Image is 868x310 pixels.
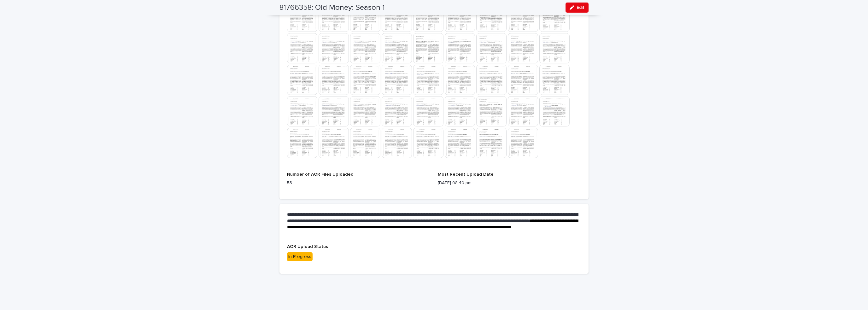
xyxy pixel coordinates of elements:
span: Most Recent Upload Date [438,172,494,177]
span: Number of AOR Files Uploaded [287,172,354,177]
span: Edit [577,5,584,10]
span: AOR Upload Status [287,244,328,249]
div: In Progress [287,252,313,261]
p: [DATE] 08:40 pm [438,180,581,186]
p: 53 [287,180,430,186]
h2: 81766358: Old Money: Season 1 [279,3,385,12]
button: Edit [566,3,589,13]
